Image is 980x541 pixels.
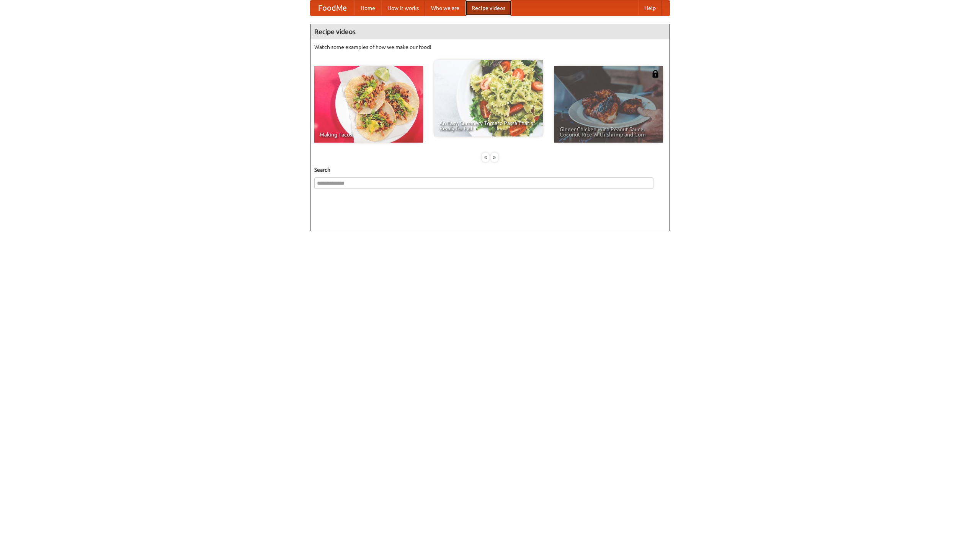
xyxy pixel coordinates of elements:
span: An Easy, Summery Tomato Pasta That's Ready for Fall [439,120,537,131]
a: How it works [381,0,425,16]
a: FoodMe [310,0,354,16]
div: » [491,153,498,162]
a: Home [354,0,381,16]
a: An Easy, Summery Tomato Pasta That's Ready for Fall [434,60,543,136]
a: Making Tacos [314,66,423,143]
span: Making Tacos [320,132,418,137]
div: « [482,153,489,162]
h5: Search [314,166,666,174]
a: Recipe videos [465,0,511,16]
h4: Recipe videos [310,24,670,39]
a: Who we are [425,0,465,16]
img: 483408.png [652,70,659,78]
p: Watch some examples of how we make our food! [314,43,666,51]
a: Help [638,0,662,16]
